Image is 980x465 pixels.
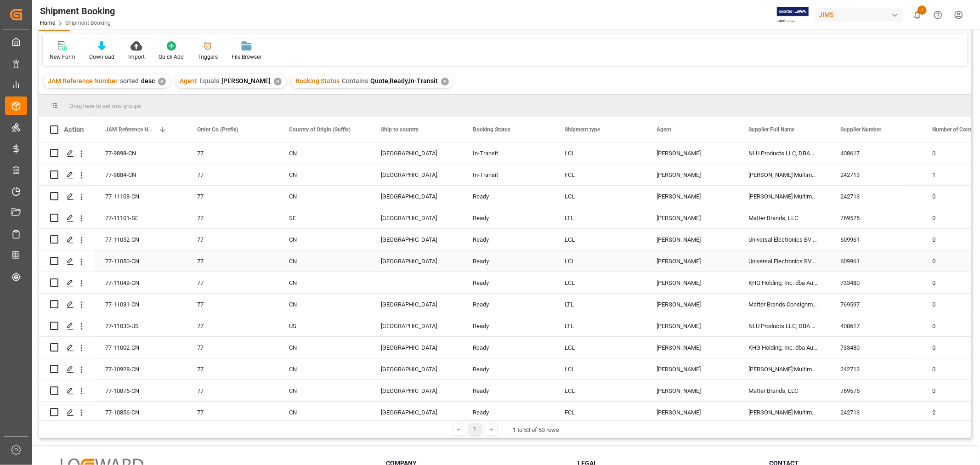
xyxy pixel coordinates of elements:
div: LCL [565,380,634,402]
div: In-Transit [473,143,543,164]
div: CN [289,272,359,294]
span: Order Co (Prefix) [197,126,238,133]
div: Press SPACE to select this row. [39,402,94,423]
div: LCL [565,337,634,358]
div: 769597 [829,294,921,315]
div: [PERSON_NAME] Multimedia [GEOGRAPHIC_DATA] [737,186,829,207]
div: Ready [473,272,543,294]
div: Ready [473,186,543,207]
div: LCL [565,143,634,164]
div: Press SPACE to select this row. [39,272,94,294]
div: Ready [473,251,543,272]
div: NLU Products LLC, DBA Bodyguardz [737,142,829,164]
div: 242713 [829,402,921,423]
div: Action [64,125,84,134]
div: Import [128,53,145,61]
div: 77 [197,229,267,250]
div: 77-9884-CN [94,164,186,185]
div: Ready [473,316,543,337]
div: 77-11050-CN [94,250,186,272]
div: 77-11052-CN [94,229,186,250]
div: LCL [565,272,634,294]
div: [GEOGRAPHIC_DATA] [381,316,451,337]
div: [GEOGRAPHIC_DATA] [381,294,451,315]
div: ✕ [274,78,282,85]
div: [PERSON_NAME] Multimedia [GEOGRAPHIC_DATA] [737,402,829,423]
div: 77 [197,402,267,423]
div: 77-10856-CN [94,402,186,423]
div: Press SPACE to select this row. [39,142,94,164]
div: [PERSON_NAME] Multimedia [GEOGRAPHIC_DATA] [737,164,829,185]
span: JAM Reference Number [105,126,155,133]
div: 77 [197,164,267,186]
div: CN [289,251,359,272]
div: KHG Holding, Inc. dba Austere [737,272,829,293]
span: JAM Reference Number [48,77,118,85]
span: Supplier Number [840,126,881,133]
div: 242713 [829,164,921,185]
div: Ready [473,380,543,402]
div: [PERSON_NAME] [657,251,726,272]
div: [PERSON_NAME] [657,294,726,315]
div: [GEOGRAPHIC_DATA] [381,164,451,186]
div: [PERSON_NAME] [657,186,726,207]
a: Home [40,20,55,26]
div: Quick Add [159,53,184,61]
div: 408617 [829,142,921,164]
div: FCL [565,164,634,186]
div: KHG Holding, Inc. dba Austere [737,337,829,358]
div: CN [289,164,359,186]
div: LTL [565,294,634,315]
div: File Browser [232,53,261,61]
button: show 7 new notifications [907,5,928,25]
div: 1 to 53 of 53 rows [513,425,560,435]
div: Universal Electronics BV ([GEOGRAPHIC_DATA]) [737,229,829,250]
div: Press SPACE to select this row. [39,164,94,186]
div: Matter Brands, LLC [737,380,829,401]
div: 242713 [829,186,921,207]
div: LCL [565,251,634,272]
div: Press SPACE to select this row. [39,207,94,229]
div: [GEOGRAPHIC_DATA] [381,402,451,423]
div: ✕ [441,78,449,85]
div: 77 [197,208,267,229]
div: 77-11030-US [94,315,186,336]
div: 77-10876-CN [94,380,186,401]
div: 77-11101-SE [94,207,186,228]
div: 77-11049-CN [94,272,186,293]
span: sorted [120,77,139,85]
div: Press SPACE to select this row. [39,315,94,337]
div: 77-11108-CN [94,186,186,207]
div: 242713 [829,358,921,380]
div: [GEOGRAPHIC_DATA] [381,337,451,358]
div: [PERSON_NAME] [657,229,726,250]
div: ✕ [158,78,166,85]
div: LCL [565,186,634,207]
div: 77-9898-CN [94,142,186,164]
div: 77 [197,359,267,380]
div: New Form [50,53,75,61]
span: Country of Origin (Suffix) [289,126,351,133]
div: Matter Brands, LLC [737,207,829,228]
div: 77 [197,251,267,272]
div: Press SPACE to select this row. [39,186,94,207]
span: Booking Status [473,126,510,133]
div: 77-10928-CN [94,358,186,380]
span: Quote,Ready,In-Transit [370,77,438,85]
div: NLU Products LLC, DBA BodygARdz [737,315,829,336]
div: [PERSON_NAME] [657,380,726,402]
div: [GEOGRAPHIC_DATA] [381,380,451,402]
div: 77 [197,186,267,207]
div: [PERSON_NAME] Multimedia [GEOGRAPHIC_DATA] [737,358,829,380]
div: 77 [197,380,267,402]
div: [PERSON_NAME] [657,164,726,186]
div: LTL [565,208,634,229]
div: CN [289,337,359,358]
div: Ready [473,294,543,315]
span: Contains [342,77,368,85]
div: Press SPACE to select this row. [39,337,94,358]
div: Press SPACE to select this row. [39,294,94,315]
div: 77-11031-CN [94,294,186,315]
span: Shipment type [565,126,600,133]
div: CN [289,402,359,423]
